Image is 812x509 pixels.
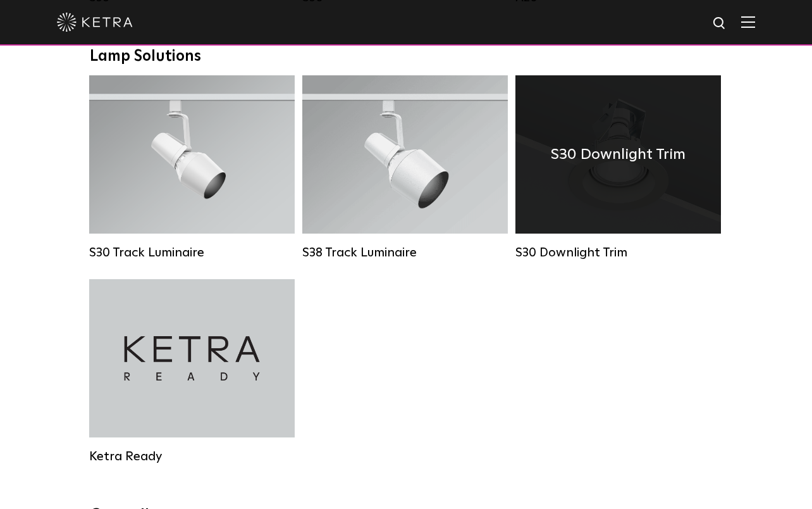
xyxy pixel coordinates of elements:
div: S30 Track Luminaire [89,245,295,260]
h4: S30 Downlight Trim [551,142,686,167]
a: S30 Track Luminaire Lumen Output:1100Colors:White / BlackBeam Angles:15° / 25° / 40° / 60° / 90°W... [89,75,295,260]
img: ketra-logo-2019-white [57,13,133,32]
img: search icon [712,16,728,32]
div: S30 Downlight Trim [515,245,721,260]
div: Ketra Ready [89,449,295,464]
div: S38 Track Luminaire [302,245,508,260]
div: Lamp Solutions [90,47,722,66]
a: S30 Downlight Trim S30 Downlight Trim [515,75,721,260]
a: S38 Track Luminaire Lumen Output:1100Colors:White / BlackBeam Angles:10° / 25° / 40° / 60°Wattage... [302,75,508,260]
img: Hamburger%20Nav.svg [741,16,755,28]
a: Ketra Ready Ketra Ready [89,279,295,464]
